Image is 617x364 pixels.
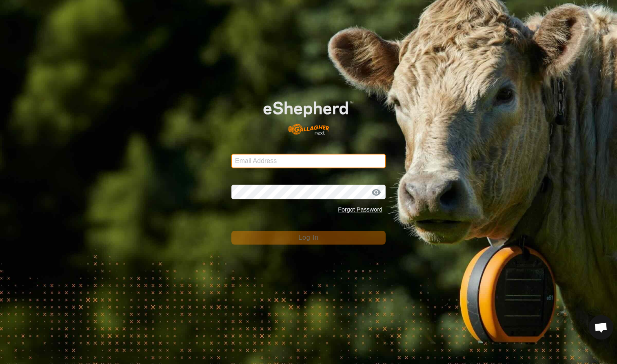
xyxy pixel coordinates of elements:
div: Open chat [589,315,613,340]
img: E-shepherd Logo [247,88,370,141]
span: Log In [298,234,318,241]
input: Email Address [231,154,386,168]
a: Forgot Password [338,206,382,213]
button: Log In [231,231,386,245]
